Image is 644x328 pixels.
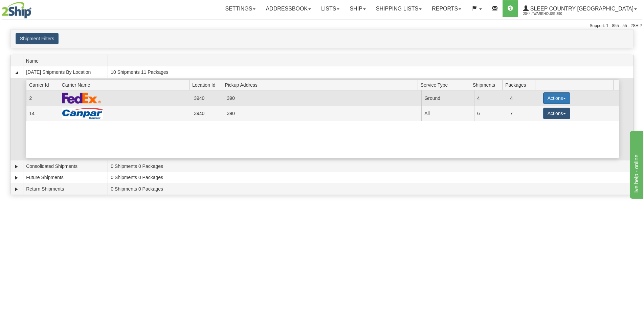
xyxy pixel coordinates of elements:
[371,0,427,17] a: Shipping lists
[421,80,470,90] span: Service Type
[192,80,222,90] span: Location Id
[421,106,474,121] td: All
[224,90,421,106] td: 390
[108,172,634,183] td: 0 Shipments 0 Packages
[13,186,20,193] a: Expand
[29,80,59,90] span: Carrier Id
[108,66,634,78] td: 10 Shipments 11 Packages
[23,66,108,78] td: [DATE] Shipments By Location
[523,10,574,17] span: 2044 / Warehouse 390
[62,92,101,104] img: FedEx Express®
[505,80,535,90] span: Packages
[316,0,345,17] a: Lists
[23,183,108,195] td: Return Shipments
[224,106,421,121] td: 390
[225,80,418,90] span: Pickup Address
[345,0,371,17] a: Ship
[13,163,20,170] a: Expand
[191,106,224,121] td: 3940
[13,174,20,181] a: Expand
[26,56,108,66] span: Name
[26,90,59,106] td: 2
[26,106,59,121] td: 14
[108,183,634,195] td: 0 Shipments 0 Packages
[474,106,507,121] td: 6
[62,80,190,90] span: Carrier Name
[5,4,63,12] div: live help - online
[529,6,634,12] span: Sleep Country [GEOGRAPHIC_DATA]
[2,23,642,29] div: Support: 1 - 855 - 55 - 2SHIP
[108,160,634,172] td: 0 Shipments 0 Packages
[543,92,570,104] button: Actions
[62,108,103,119] img: Canpar
[23,172,108,183] td: Future Shipments
[13,69,20,76] a: Collapse
[518,0,642,17] a: Sleep Country [GEOGRAPHIC_DATA] 2044 / Warehouse 390
[23,160,108,172] td: Consolidated Shipments
[16,33,59,44] button: Shipment Filters
[220,0,261,17] a: Settings
[473,80,503,90] span: Shipments
[427,0,466,17] a: Reports
[628,129,643,198] iframe: chat widget
[474,90,507,106] td: 4
[261,0,316,17] a: Addressbook
[421,90,474,106] td: Ground
[507,90,540,106] td: 4
[507,106,540,121] td: 7
[543,108,570,119] button: Actions
[191,90,224,106] td: 3940
[2,2,31,19] img: logo2044.jpg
